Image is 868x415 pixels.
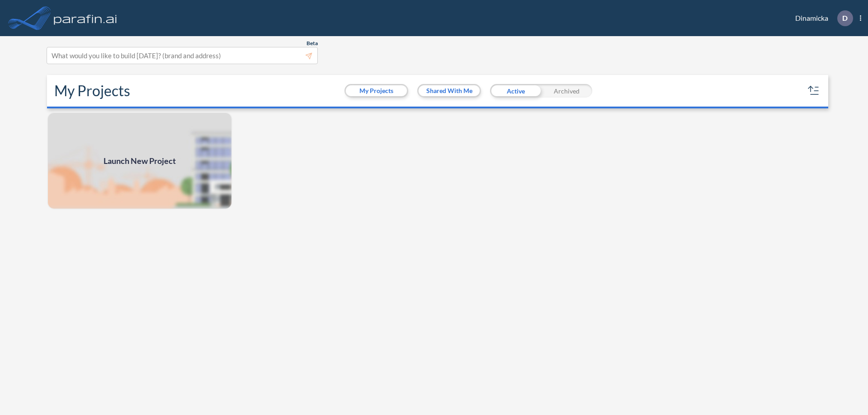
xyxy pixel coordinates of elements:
[419,85,480,96] button: Shared With Me
[47,112,232,210] img: add
[807,84,821,98] button: sort
[842,14,848,22] p: D
[490,84,541,98] div: Active
[346,85,407,96] button: My Projects
[541,84,592,98] div: Archived
[307,40,318,47] span: Beta
[104,155,176,167] span: Launch New Project
[47,112,232,210] a: Launch New Project
[52,9,119,27] img: logo
[782,10,861,26] div: Dinamicka
[54,82,130,99] h2: My Projects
